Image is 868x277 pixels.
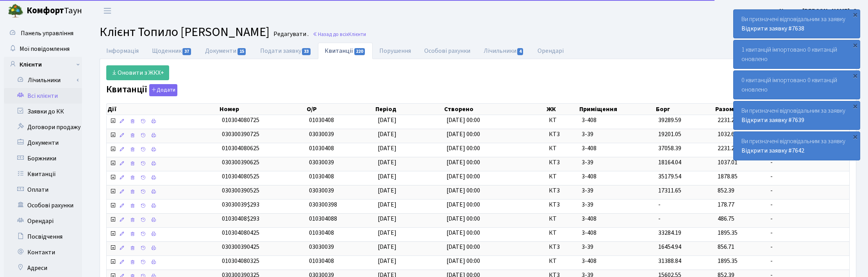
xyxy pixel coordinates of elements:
span: 3-408 [582,172,652,181]
span: - [770,186,846,195]
button: Переключити навігацію [98,4,117,17]
span: - [770,172,846,181]
span: [DATE] 00:00 [447,243,480,251]
div: × [851,11,859,18]
a: Лічильники [9,72,82,88]
span: 01030408 [309,257,334,265]
span: - [770,200,846,209]
span: 3-39 [582,200,652,209]
span: 3-39 [582,243,652,252]
a: Назад до всіхКлієнти [313,31,366,38]
div: Ви призначені відповідальним за заявку [734,101,860,130]
span: - [770,158,846,167]
span: 010304080325 [222,257,259,265]
span: [DATE] [378,116,396,124]
span: 486.75 [718,214,734,223]
a: Договори продажу [4,119,82,135]
span: 03030039 [309,158,334,167]
span: 01030408 [309,172,334,181]
span: [DATE] 00:00 [447,257,480,265]
span: 030300390425 [222,243,259,251]
span: Мої повідомлення [20,45,70,53]
a: Інформація [100,43,145,59]
a: Лічильники [477,43,531,59]
span: 220 [354,48,365,55]
a: Орендарі [531,43,570,59]
span: 1032.69 [718,130,738,138]
a: Клієнти [4,57,82,72]
span: [DATE] 00:00 [447,186,480,195]
span: [DATE] [378,158,396,167]
span: КТ [549,144,575,153]
span: 010304080725 [222,116,259,124]
span: [DATE] 00:00 [447,144,480,153]
span: 010304088 [309,214,337,223]
span: 1037.01 [718,158,738,167]
button: Квитанції [149,84,177,96]
span: КТ3 [549,130,575,139]
a: Відкрити заявку #7639 [741,116,804,124]
span: 3-408 [582,228,652,237]
b: Комфорт [27,4,64,17]
span: - [770,228,846,237]
th: Створено [443,104,546,115]
span: 030300390725 [222,130,259,138]
span: [DATE] 00:00 [447,116,480,124]
th: Приміщення [579,104,655,115]
span: 19201.05 [658,130,681,138]
span: - [658,200,661,209]
a: Всі клієнти [4,88,82,104]
span: 03030039$293 [222,200,259,209]
span: 01030408 [309,228,334,237]
span: Клієнти [348,31,366,38]
a: Адреси [4,260,82,276]
a: Боржники [4,151,82,166]
span: Клієнт Топило [PERSON_NAME] [100,23,270,41]
span: 01030408 [309,144,334,153]
span: КТ3 [549,158,575,167]
span: 856.71 [718,243,734,251]
span: [DATE] [378,257,396,265]
span: 3-408 [582,144,652,153]
a: Відкрити заявку #7638 [741,24,804,33]
span: 3-39 [582,158,652,167]
span: [DATE] [378,186,396,195]
a: Мої повідомлення [4,41,82,57]
span: [DATE] [378,130,396,138]
span: [DATE] 00:00 [447,172,480,181]
span: - [770,257,846,266]
span: 030300390625 [222,158,259,167]
th: Разом [714,104,768,115]
a: Квитанції [4,166,82,182]
span: 2231.2 [718,144,734,153]
span: 3-39 [582,130,652,139]
span: КТ [549,257,575,266]
span: 178.77 [718,200,734,209]
img: logo.png [8,3,23,19]
th: Номер [219,104,306,115]
a: Заявки до КК [4,104,82,119]
span: [DATE] 00:00 [447,158,480,167]
span: - [770,214,846,223]
span: Панель управління [21,29,73,38]
a: Корчун [PERSON_NAME]. С. [779,6,859,16]
span: 17311.65 [658,186,681,195]
span: 15 [238,48,246,55]
div: × [851,72,859,79]
span: 3-408 [582,116,652,125]
div: 0 квитанцій імпортовано 0 квитанцій оновлено [734,71,860,99]
span: КТ3 [549,200,575,209]
span: 03030039 [309,243,334,251]
span: [DATE] [378,200,396,209]
span: КТ [549,214,575,223]
span: 1878.85 [718,172,738,181]
span: КТ [549,116,575,125]
small: Редагувати . [272,31,309,38]
span: 010304080625 [222,144,259,153]
span: 35179.54 [658,172,681,181]
span: 01030408 [309,116,334,124]
a: Оплати [4,182,82,198]
a: Документи [4,135,82,151]
span: [DATE] 00:00 [447,228,480,237]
